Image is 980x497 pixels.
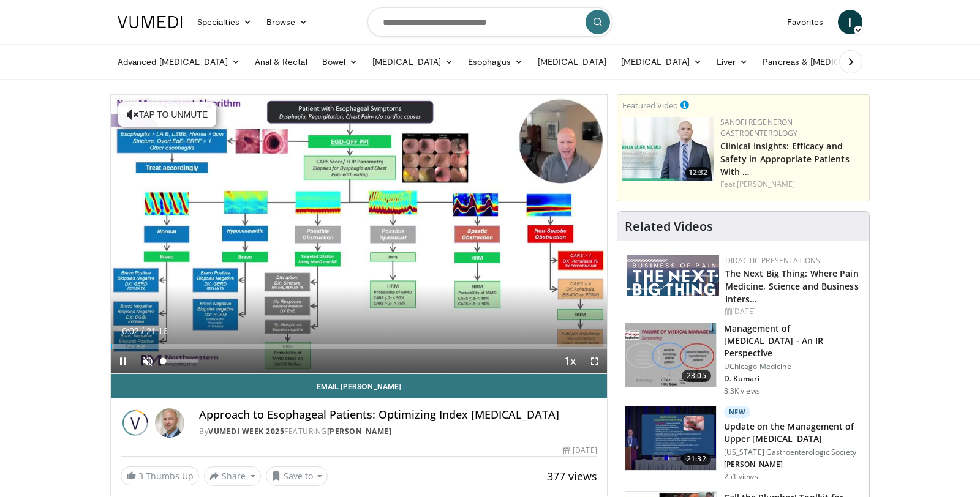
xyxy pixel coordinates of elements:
[111,344,607,349] div: Progress Bar
[199,408,597,422] h4: Approach to Esophageal Patients: Optimizing Index [MEDICAL_DATA]
[725,267,859,305] a: The Next Big Thing: Where Pain Medicine, Science and Business Inters…
[163,359,198,363] div: Volume Level
[199,426,597,437] div: By FEATURING
[737,179,795,189] a: [PERSON_NAME]
[682,453,711,465] span: 21:32
[625,219,713,234] h4: Related Videos
[627,255,719,296] img: 44f54e11-6613-45d7-904c-e6fd40030585.png.150x105_q85_autocrop_double_scale_upscale_version-0.2.png
[724,406,751,418] p: New
[582,349,607,373] button: Fullscreen
[315,50,365,74] a: Bowel
[622,117,714,181] img: bf9ce42c-6823-4735-9d6f-bc9dbebbcf2c.png.150x105_q85_crop-smart_upscale.jpg
[724,420,862,445] h3: Update on the Management of Upper [MEDICAL_DATA]
[720,117,798,138] a: Sanofi Regeneron Gastroenterology
[138,470,143,482] span: 3
[720,140,850,177] a: Clinical Insights: Efficacy and Safety in Appropriate Patients With …
[625,323,716,387] img: f07a691c-eec3-405b-bc7b-19fe7e1d3130.150x105_q85_crop-smart_upscale.jpg
[724,386,760,396] p: 8.3K views
[110,50,247,74] a: Advanced [MEDICAL_DATA]
[141,326,144,336] span: /
[724,362,862,372] p: UChicago Medicine
[547,469,597,484] span: 377 views
[111,349,135,373] button: Pause
[622,117,714,181] a: 12:32
[780,10,831,34] a: Favorites
[685,167,711,178] span: 12:32
[155,408,184,438] img: Avatar
[190,10,259,34] a: Specialties
[266,466,328,486] button: Save to
[558,349,582,373] button: Playback Rate
[725,255,859,266] div: Didactic Presentations
[135,349,160,373] button: Unmute
[709,50,755,74] a: Liver
[118,102,216,127] button: Tap to unmute
[724,460,862,469] p: [PERSON_NAME]
[682,370,711,382] span: 23:05
[118,16,183,28] img: VuMedi Logo
[121,408,150,438] img: Vumedi Week 2025
[720,179,864,190] div: Feat.
[724,447,862,457] p: [US_STATE] Gastroenterologic Society
[625,406,716,470] img: 3890c88d-892c-42d2-832f-e7e97257bde5.150x105_q85_crop-smart_upscale.jpg
[146,326,168,336] span: 21:16
[625,406,862,482] a: 21:32 New Update on the Management of Upper [MEDICAL_DATA] [US_STATE] Gastroenterologic Society [...
[724,472,758,482] p: 251 views
[724,323,862,359] h3: Management of [MEDICAL_DATA] - An IR Perspective
[367,7,612,37] input: Search topics, interventions
[208,426,284,436] a: Vumedi Week 2025
[247,50,315,74] a: Anal & Rectal
[122,326,138,336] span: 0:02
[838,10,862,34] a: I
[204,466,261,486] button: Share
[365,50,461,74] a: [MEDICAL_DATA]
[755,50,899,74] a: Pancreas & [MEDICAL_DATA]
[111,95,607,374] video-js: Video Player
[530,50,614,74] a: [MEDICAL_DATA]
[121,466,199,485] a: 3 Thumbs Up
[724,374,862,384] p: D. Kumari
[327,426,392,436] a: [PERSON_NAME]
[259,10,315,34] a: Browse
[111,374,607,398] a: Email [PERSON_NAME]
[625,323,862,396] a: 23:05 Management of [MEDICAL_DATA] - An IR Perspective UChicago Medicine D. Kumari 8.3K views
[725,306,859,317] div: [DATE]
[614,50,709,74] a: [MEDICAL_DATA]
[461,50,530,74] a: Esophagus
[622,100,678,111] small: Featured Video
[563,445,597,456] div: [DATE]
